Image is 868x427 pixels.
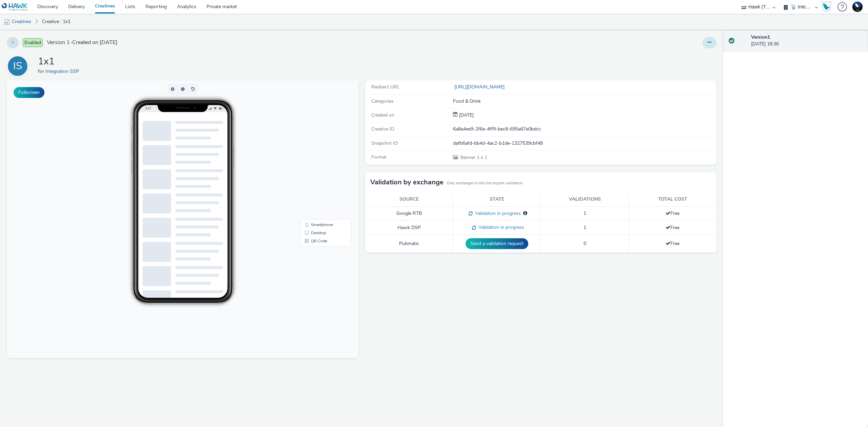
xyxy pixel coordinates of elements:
[821,1,831,12] img: Hawk Academy
[476,224,524,230] span: Validation in progress
[13,57,22,76] div: IS
[7,63,31,69] a: IS
[371,126,394,132] span: Creative ID
[466,238,528,249] button: Send a validation request
[138,26,144,30] span: 9:27
[304,142,326,146] span: Smartphone
[38,55,82,68] h1: 1x1
[751,34,863,48] div: [DATE] 18:36
[666,224,679,231] span: Free
[666,210,679,217] span: Free
[447,181,522,186] small: Only exchanges in this list require validation
[39,14,74,30] a: Creative : 1x1
[14,87,44,98] button: Fullscreen
[584,210,586,217] span: 1
[458,112,474,119] div: Creation 30 July 2025, 18:36
[371,140,398,146] span: Snapshot ID
[45,68,82,75] a: Integration SSP
[3,19,10,25] img: mobile
[365,206,453,221] td: Google RTB
[47,39,117,46] span: Version 1 - Created on [DATE]
[751,34,770,40] strong: Version 1
[295,148,343,157] li: Desktop
[453,84,507,90] a: [URL][DOMAIN_NAME]
[304,150,319,155] span: Desktop
[365,235,453,253] td: Pubmatic
[365,221,453,235] td: Hawk DSP
[453,126,716,133] div: 6a8a4ee9-2f6e-4ff9-bec8-695a67e0bdcc
[541,192,629,206] th: Validations
[295,140,343,148] li: Smartphone
[584,224,586,231] span: 1
[460,154,487,161] span: 1 x 1
[365,192,453,206] th: Source
[584,240,586,247] span: 0
[821,1,834,12] a: Hawk Academy
[629,192,716,206] th: Total cost
[666,240,679,247] span: Free
[370,177,443,187] h3: Validation by exchange
[23,38,43,47] span: Enabled
[371,98,394,104] span: Categories
[852,2,863,12] img: Support Hawk
[460,154,477,161] span: Banner
[453,140,716,147] div: dafb6afd-bb4d-4ac2-b1de-1327539cbf48
[371,112,394,118] span: Created on
[453,192,541,206] th: State
[371,84,400,90] span: Redirect URL
[38,68,45,75] span: for
[458,112,474,118] span: [DATE]
[304,159,320,163] span: QR Code
[2,3,28,11] img: undefined Logo
[453,98,716,105] div: Food & Drink
[371,154,387,160] span: Format
[473,210,521,217] span: Validation in progress
[295,157,343,165] li: QR Code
